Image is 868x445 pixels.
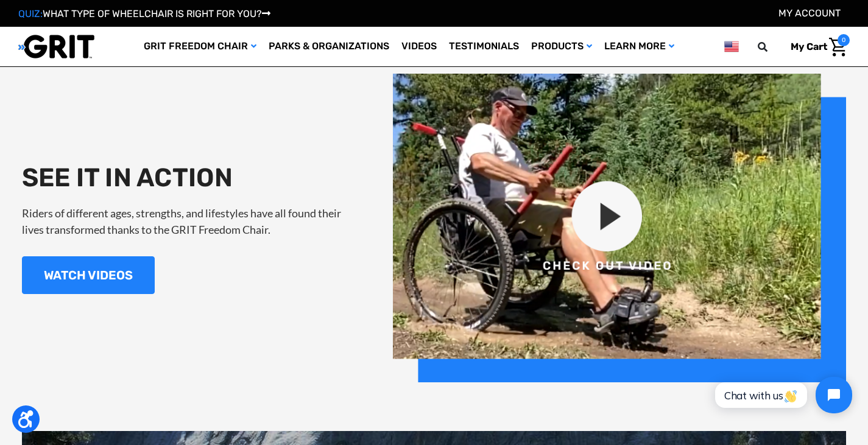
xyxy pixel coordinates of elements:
a: Cart with 0 items [782,34,850,60]
p: Riders of different ages, strengths, and lifestyles have all found their lives transformed thanks... [22,205,352,238]
a: Learn More [598,27,680,66]
a: Testimonials [443,27,525,66]
img: Cart [829,38,847,57]
a: WATCH VIDEOS [22,256,155,294]
a: Parks & Organizations [263,27,395,66]
span: My Cart [791,41,827,52]
a: Account [778,7,841,19]
img: us.png [724,39,739,54]
h2: SEE IT IN ACTION [22,163,352,193]
span: Phone Number [188,50,254,61]
img: group-120-2x.png [393,74,847,382]
span: 0 [838,34,850,46]
a: GRIT Freedom Chair [138,27,263,66]
input: Search [763,34,782,60]
a: Products [525,27,598,66]
a: Videos [395,27,443,66]
span: QUIZ: [18,8,43,19]
img: GRIT All-Terrain Wheelchair and Mobility Equipment [18,34,94,59]
a: QUIZ:WHAT TYPE OF WHEELCHAIR IS RIGHT FOR YOU? [18,8,270,19]
iframe: Tidio Chat [702,366,863,424]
